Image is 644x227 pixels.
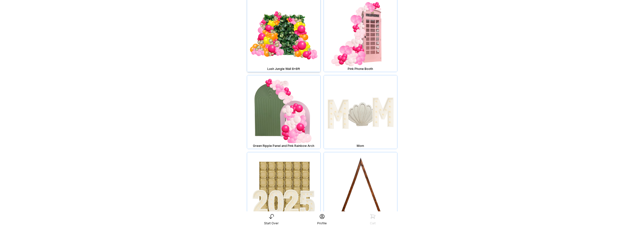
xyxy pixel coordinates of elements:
img: Mom [324,75,397,149]
div: Cart [370,221,376,225]
div: Mom [325,144,396,148]
div: Green Ripple Panel and Pink Rainbow Arch [248,144,319,148]
img: Green Ripple Panel and Pink Rainbow Arch [247,75,320,149]
div: Start Over [264,221,279,225]
img: Wooden A Frame 8.5ft [324,152,397,226]
div: Lush Jungle Wall 8x8ft [248,67,319,71]
div: Pink Phone Booth [325,67,396,71]
img: Gold Balloon Wall [247,152,320,226]
div: Profile [317,221,327,225]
